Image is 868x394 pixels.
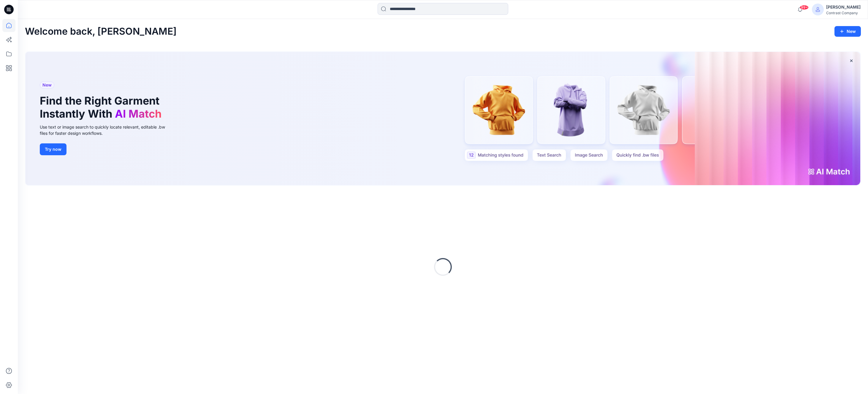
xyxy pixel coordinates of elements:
[800,5,809,10] span: 99+
[25,26,177,37] h2: Welcome back, [PERSON_NAME]
[834,26,861,37] button: New
[815,7,820,12] svg: avatar
[40,124,173,136] div: Use text or image search to quickly locate relevant, editable .bw files for faster design workflows.
[40,95,164,120] h1: Find the Right Garment Instantly With
[826,4,861,11] div: [PERSON_NAME]
[115,107,161,120] span: AI Match
[40,143,66,155] button: Try now
[42,81,52,89] span: New
[826,11,861,15] div: Contrast Company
